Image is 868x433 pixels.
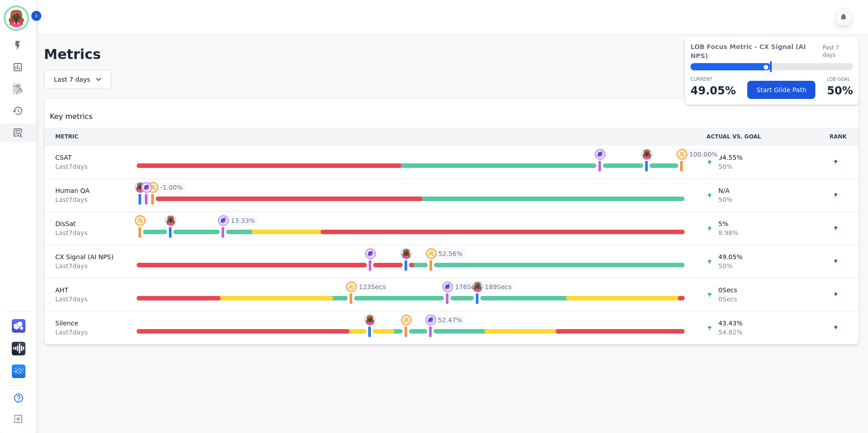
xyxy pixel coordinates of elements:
[55,319,115,328] span: Silence
[401,248,412,259] img: profile-pic
[455,282,482,291] span: 176 Secs
[425,315,436,325] img: profile-pic
[218,215,229,226] img: profile-pic
[55,328,115,337] span: Last 7 day s
[695,128,818,146] th: ACTUAL VS. GOAL
[55,195,115,204] span: Last 7 day s
[55,285,115,295] span: AHT
[50,111,93,122] span: Key metrics
[55,219,115,228] span: DisSat
[55,252,115,261] span: CX Signal (AI NPS)
[718,328,742,337] span: 54.82 %
[718,261,742,271] span: 50 %
[718,162,742,171] span: 50 %
[44,70,111,89] div: Last 7 days
[718,219,738,228] span: 5 %
[690,83,736,99] p: 49.05 %
[438,315,462,325] span: 52.47 %
[595,149,606,160] img: profile-pic
[689,150,717,159] span: 100.00 %
[55,295,115,304] span: Last 7 day s
[135,215,146,226] img: profile-pic
[160,183,183,192] span: -1.00 %
[472,281,483,292] img: profile-pic
[827,83,853,99] p: 50 %
[718,285,737,295] span: 0 Secs
[641,149,652,160] img: profile-pic
[823,44,853,59] span: Past 7 days
[55,186,115,195] span: Human QA
[55,228,115,237] span: Last 7 day s
[141,182,152,193] img: profile-pic
[439,249,463,258] span: 52.56 %
[690,63,770,70] div: ⬤
[401,315,412,325] img: profile-pic
[55,162,115,171] span: Last 7 day s
[690,42,823,60] span: LOB Focus Metric - CX Signal (AI NPS)
[718,319,742,328] span: 43.43 %
[718,228,738,237] span: 8.98 %
[5,7,27,29] img: Bordered avatar
[346,281,357,292] img: profile-pic
[747,81,815,99] button: Start Glide Path
[231,216,255,225] span: 13.33 %
[818,128,858,146] th: RANK
[148,182,158,193] img: profile-pic
[426,248,437,259] img: profile-pic
[718,295,737,304] span: 0 Secs
[135,182,146,193] img: profile-pic
[718,186,732,195] span: N/A
[165,215,176,226] img: profile-pic
[44,128,126,146] th: METRIC
[359,282,385,291] span: 123 Secs
[365,315,375,325] img: profile-pic
[365,248,376,259] img: profile-pic
[55,153,115,162] span: CSAT
[827,76,853,83] p: LOB Goal
[718,252,742,261] span: 49.05 %
[442,281,453,292] img: profile-pic
[55,261,115,271] span: Last 7 day s
[676,149,687,160] img: profile-pic
[690,76,736,83] p: CURRENT
[718,153,742,162] span: 94.55 %
[44,46,859,63] h1: Metrics
[485,282,512,291] span: 189 Secs
[718,195,732,204] span: 50 %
